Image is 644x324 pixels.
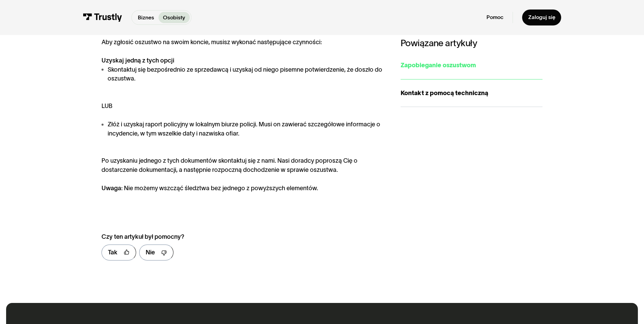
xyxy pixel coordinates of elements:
[83,13,122,22] img: Trustly Logo
[401,89,542,98] div: Kontakt z pomocą techniczną
[401,38,542,49] h3: Powiązane artykuły
[102,157,357,192] font: Po uzyskaniu jednego z tych dokumentów skontaktuj się z nami. Nasi doradcy poproszą Cię o dostarc...
[163,14,185,22] p: Osobisty
[102,245,136,260] a: Tak
[102,57,174,64] strong: Uzyskaj jedną z tych opcji
[522,10,562,25] a: Zaloguj się
[528,14,555,21] div: Zaloguj się
[159,12,190,23] a: Osobisty
[401,79,542,107] a: Kontakt z pomocą techniczną
[139,245,173,260] a: Nie
[133,12,159,23] a: Biznes
[102,103,112,109] font: LUB
[102,232,369,241] div: Czy ten artykuł był pomocny?
[401,52,542,79] a: Zapobieganie oszustwom
[138,14,154,22] p: Biznes
[102,39,322,64] font: Aby zgłosić oszustwo na swoim koncie, musisz wykonać następujące czynności:
[102,185,121,192] strong: Uwaga
[108,248,117,257] div: Tak
[102,120,385,138] li: Złóż i uzyskaj raport policyjny w lokalnym biurze policji. Musi on zawierać szczegółowe informacj...
[102,65,385,84] li: Skontaktuj się bezpośrednio ze sprzedawcą i uzyskaj od niego pisemne potwierdzenie, że doszło do ...
[401,61,542,70] div: Zapobieganie oszustwom
[146,248,155,257] div: Nie
[486,14,503,21] a: Pomoc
